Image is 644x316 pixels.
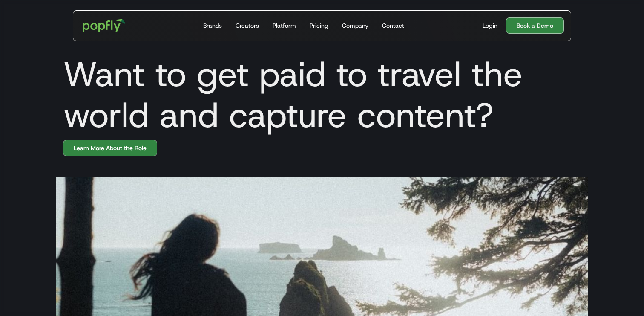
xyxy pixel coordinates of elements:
div: Brands [203,21,222,30]
div: Creators [236,21,259,30]
a: Creators [232,11,262,41]
a: Platform [269,11,299,41]
a: Brands [200,11,225,41]
a: Contact [379,11,408,41]
h1: Want to get paid to travel the world and capture content? [56,54,588,136]
a: Login [479,21,501,30]
div: Login [483,21,497,30]
a: home [77,13,132,38]
div: Pricing [310,21,328,30]
a: Learn More About the Role [63,140,157,156]
a: Company [339,11,372,41]
div: Contact [382,21,404,30]
div: Company [342,21,368,30]
a: Pricing [306,11,332,41]
a: Book a Demo [506,17,564,34]
div: Platform [273,21,296,30]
